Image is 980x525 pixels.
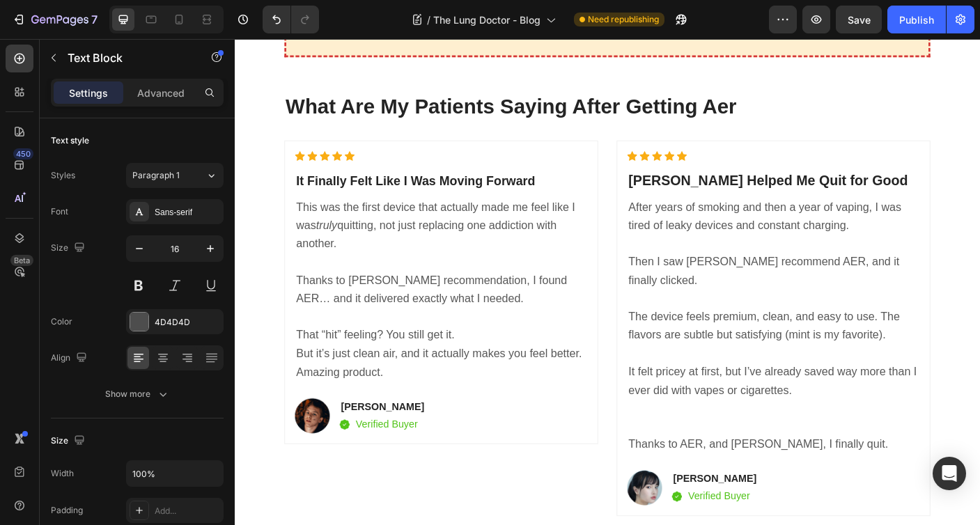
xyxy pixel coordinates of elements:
[442,242,745,277] span: Then I saw [PERSON_NAME] recommend AER, and it finally clicked.
[51,467,74,480] div: Width
[51,315,72,328] div: Color
[836,6,882,33] button: Save
[155,505,220,517] div: Add...
[442,304,746,339] span: The device feels premium, clean, and easy to use. The flavors are subtle but satisfying (mint is ...
[69,86,108,100] p: Settings
[51,134,89,147] div: Text style
[263,6,319,33] div: Undo/Redo
[933,457,966,490] div: Open Intercom Messenger
[433,13,540,27] span: The Lung Doctor - Blog
[51,205,68,218] div: Font
[51,432,88,450] div: Size
[13,148,33,159] div: 450
[155,316,220,329] div: 4D4D4D
[508,504,578,521] p: Verified Buyer
[51,169,75,182] div: Styles
[442,150,755,167] span: [PERSON_NAME] Helped Me Quit for Good
[51,349,90,368] div: Align
[887,6,946,33] button: Publish
[848,14,871,26] span: Save
[51,239,88,258] div: Size
[155,206,220,219] div: Sans-serif
[899,13,934,27] div: Publish
[6,6,104,33] button: 7
[132,169,180,182] span: Paragraph 1
[588,13,659,26] span: Need republishing
[442,181,747,216] span: After years of smoking and then a year of vaping, I was tired of leaky devices and constant charg...
[127,461,223,486] input: Auto
[51,504,83,517] div: Padding
[126,163,224,188] button: Paragraph 1
[492,485,585,501] p: [PERSON_NAME]
[91,11,98,28] p: 7
[10,255,33,266] div: Beta
[137,86,185,100] p: Advanced
[440,483,479,523] img: Alt Image
[490,507,501,519] img: Alt Image
[68,49,186,66] p: Text Block
[235,39,980,525] iframe: Design area
[105,387,170,401] div: Show more
[442,447,733,461] span: Thanks to AER, and [PERSON_NAME], I finally quit.
[427,13,430,27] span: /
[51,382,224,407] button: Show more
[442,366,765,400] span: It felt pricey at first, but I’ve already saved way more than I ever did with vapes or cigarettes.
